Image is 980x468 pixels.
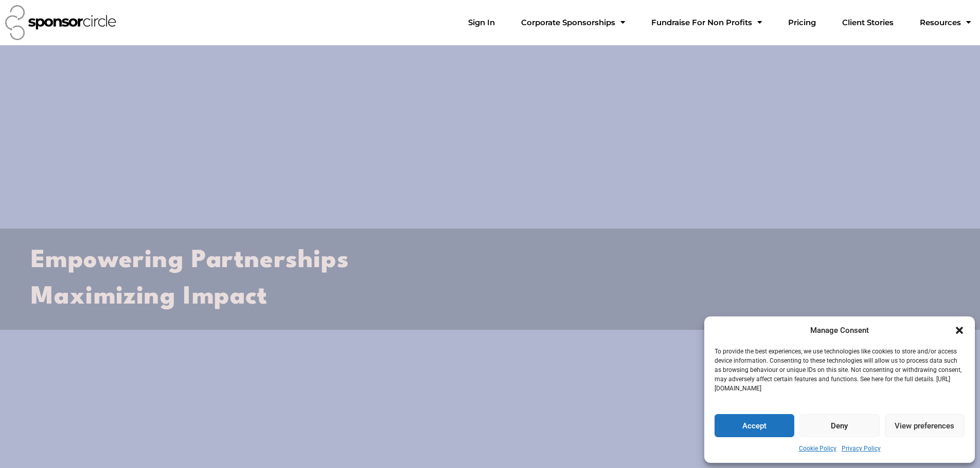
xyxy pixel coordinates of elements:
[799,414,879,437] button: Deny
[460,12,503,33] a: Sign In
[643,12,770,33] a: Fundraise For Non ProfitsMenu Toggle
[780,12,824,33] a: Pricing
[912,12,979,33] a: Resources
[834,12,902,33] a: Client Stories
[810,324,869,337] div: Manage Consent
[513,12,633,33] a: Corporate SponsorshipsMenu Toggle
[5,5,116,40] img: Sponsor Circle logo
[954,325,965,335] div: Close dialogue
[715,347,964,393] p: To provide the best experiences, we use technologies like cookies to store and/or access device i...
[885,414,965,437] button: View preferences
[842,442,881,455] a: Privacy Policy
[31,242,949,316] h2: Empowering Partnerships Maximizing Impact
[799,442,836,455] a: Cookie Policy
[715,414,794,437] button: Accept
[460,12,979,33] nav: Menu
